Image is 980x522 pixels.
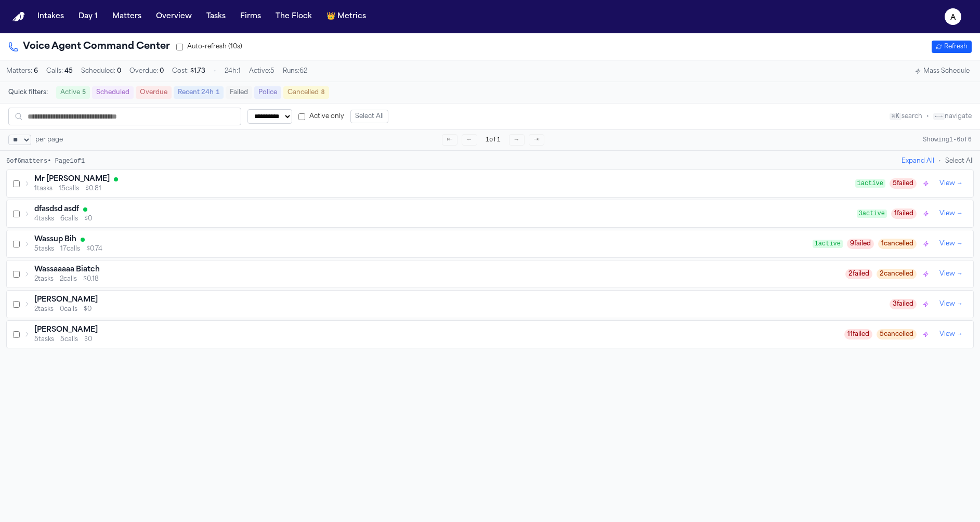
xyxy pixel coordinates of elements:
[34,215,54,223] span: 4 tasks
[64,68,73,74] span: 45
[935,207,967,220] button: View →
[74,7,102,26] button: Day 1
[92,86,134,99] button: Scheduled
[926,113,929,120] span: •
[950,14,956,21] text: a
[216,89,219,96] span: 1
[921,208,931,219] button: Trigger police scheduler
[226,86,252,99] button: Failed
[129,67,164,75] span: Overdue:
[6,157,85,165] div: 6 of 6 matters • Page 1 of 1
[202,7,230,26] button: Tasks
[60,335,78,344] span: 5 calls
[891,208,917,219] span: 1 failed
[12,12,25,22] a: Home
[935,177,967,190] button: View →
[34,174,110,185] h3: Mr [PERSON_NAME]
[59,185,79,193] span: 15 calls
[283,67,307,75] span: Runs: 62
[481,135,505,145] span: 1 of 1
[160,68,164,74] span: 0
[442,134,458,146] button: ⇤
[34,204,79,215] h3: dfasdsd asdf
[86,245,102,253] span: $0.74
[81,67,121,75] span: Scheduled:
[855,179,885,188] span: 1 active
[7,260,973,288] div: Wassaaaaa Biatch2tasks2calls$0.182failed2cancelledView →
[249,67,275,75] span: Active: 5
[322,7,370,26] button: crownMetrics
[298,112,344,121] label: Active only
[117,68,121,74] span: 0
[82,89,86,96] span: 5
[12,12,25,22] img: Finch Logo
[56,86,90,99] button: Active5
[901,157,934,165] button: Expand All
[7,321,973,348] div: [PERSON_NAME]5tasks5calls$011failed5cancelledView →
[108,7,146,26] button: Matters
[935,328,967,341] button: View →
[877,329,917,340] span: 5 cancelled
[921,329,931,340] button: Trigger police scheduler
[857,210,887,218] span: 3 active
[337,11,366,22] span: Metrics
[60,275,77,283] span: 2 calls
[813,240,843,248] span: 1 active
[7,170,973,197] div: Mr [PERSON_NAME]1tasks15calls$0.811active5failedView →
[921,178,931,189] button: Trigger police scheduler
[225,67,241,75] span: 24h: 1
[8,40,170,54] h1: Voice Agent Command Center
[935,298,967,310] button: View →
[34,185,53,193] span: 1 tasks
[911,65,974,77] button: Mass Schedule
[7,291,973,318] div: [PERSON_NAME]2tasks0calls$03failedView →
[84,215,92,223] span: $0
[34,265,100,275] h3: Wassaaaaa Biatch
[923,136,972,144] div: Showing 1 - 6 of 6
[84,305,92,314] span: $0
[236,7,265,26] button: Firms
[7,230,973,257] div: Wassup Bih5tasks17calls$0.741active9failed1cancelledView →
[529,134,544,146] button: ⇥
[845,269,872,279] span: 2 failed
[283,86,329,99] button: Cancelled8
[890,113,901,120] kbd: ⌘K
[174,86,224,99] button: Recent 24h1
[350,110,388,123] button: Select All
[84,335,92,344] span: $0
[34,275,54,283] span: 2 tasks
[34,325,98,335] h3: [PERSON_NAME]
[172,67,205,75] span: Cost:
[34,305,54,314] span: 2 tasks
[6,67,38,75] span: Matters:
[34,234,76,245] h3: Wassup Bih
[945,157,974,165] button: Select All
[190,68,205,74] span: $ 1.73
[176,43,242,51] label: Auto-refresh (10s)
[152,7,196,26] button: Overview
[33,7,68,26] button: Intakes
[890,299,917,309] span: 3 failed
[60,215,78,223] span: 6 calls
[938,157,941,165] span: •
[8,88,48,97] span: Quick filters:
[935,268,967,280] button: View →
[83,275,99,283] span: $0.18
[326,11,335,22] span: crown
[214,67,216,75] span: •
[921,239,931,249] button: Trigger police scheduler
[890,178,917,189] span: 5 failed
[7,200,973,227] div: dfasdsd asdf4tasks6calls$03active1failedView →
[933,113,945,120] kbd: ←→
[890,112,972,121] div: search navigate
[844,329,872,340] span: 11 failed
[509,134,525,146] button: →
[271,7,316,26] a: The Flock
[136,86,172,99] button: Overdue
